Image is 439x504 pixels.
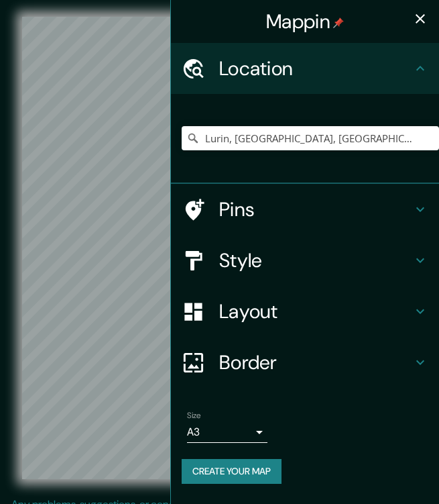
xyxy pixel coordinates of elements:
[187,421,267,443] div: A3
[219,248,412,272] h4: Style
[219,56,412,81] h4: Location
[320,452,424,489] iframe: Help widget launcher
[182,126,439,150] input: Pick your city or area
[171,184,439,235] div: Pins
[219,197,412,221] h4: Pins
[171,43,439,94] div: Location
[219,299,412,323] h4: Layout
[182,459,281,484] button: Create your map
[187,410,201,421] label: Size
[219,350,412,374] h4: Border
[266,9,344,34] h4: Mappin
[171,286,439,337] div: Layout
[22,17,426,479] canvas: Map
[171,235,439,286] div: Style
[171,337,439,388] div: Border
[333,17,344,28] img: pin-icon.png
